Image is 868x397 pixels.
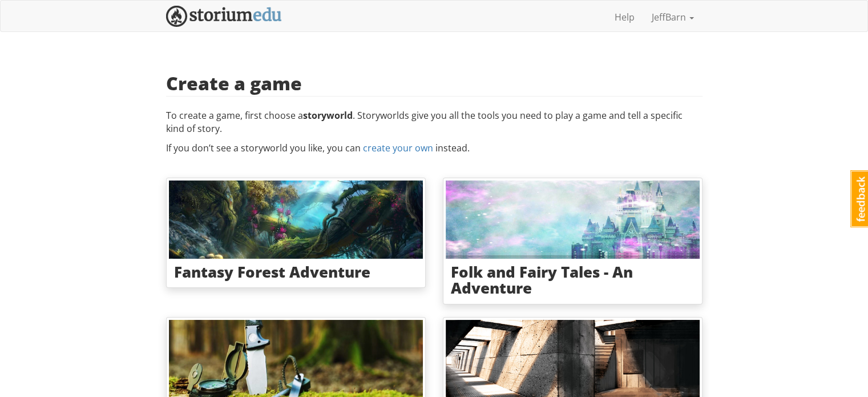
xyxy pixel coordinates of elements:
h3: Folk and Fairy Tales - An Adventure [451,264,695,296]
a: Fantasy Forest Adventure [166,178,426,288]
a: JeffBarn [643,3,703,31]
a: Help [606,3,643,31]
strong: storyworld [303,109,353,122]
img: qrdqfsxmsbrhtircsudc.jpg [169,181,423,259]
p: If you don’t see a storyworld you like, you can instead. [166,142,703,155]
a: Folk and Fairy Tales - An Adventure [443,178,703,304]
h2: Create a game [166,73,703,93]
p: To create a game, first choose a . Storyworlds give you all the tools you need to play a game and... [166,109,703,135]
img: nord0redoyd6aaqwdm5i.jpg [446,181,700,259]
a: create your own [363,142,433,154]
h3: Fantasy Forest Adventure [174,264,418,280]
img: StoriumEDU [166,6,282,27]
